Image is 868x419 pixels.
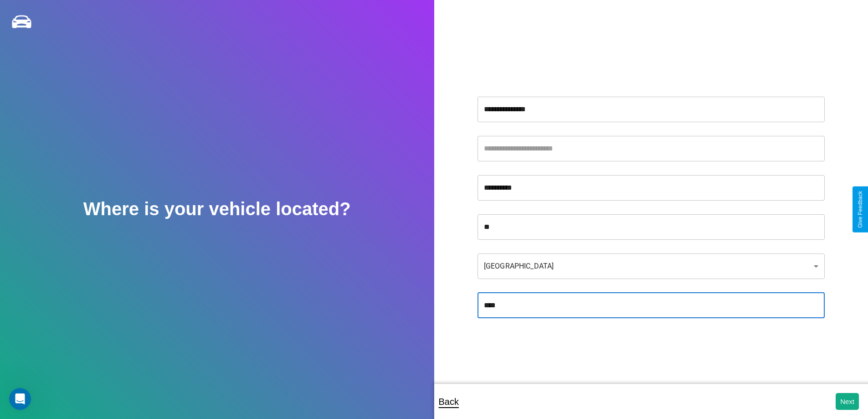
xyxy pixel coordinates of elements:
[836,393,859,410] button: Next
[478,253,825,279] div: [GEOGRAPHIC_DATA]
[857,191,863,228] div: Give Feedback
[83,199,351,219] h2: Where is your vehicle located?
[9,388,31,410] iframe: Intercom live chat
[439,393,459,410] p: Back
